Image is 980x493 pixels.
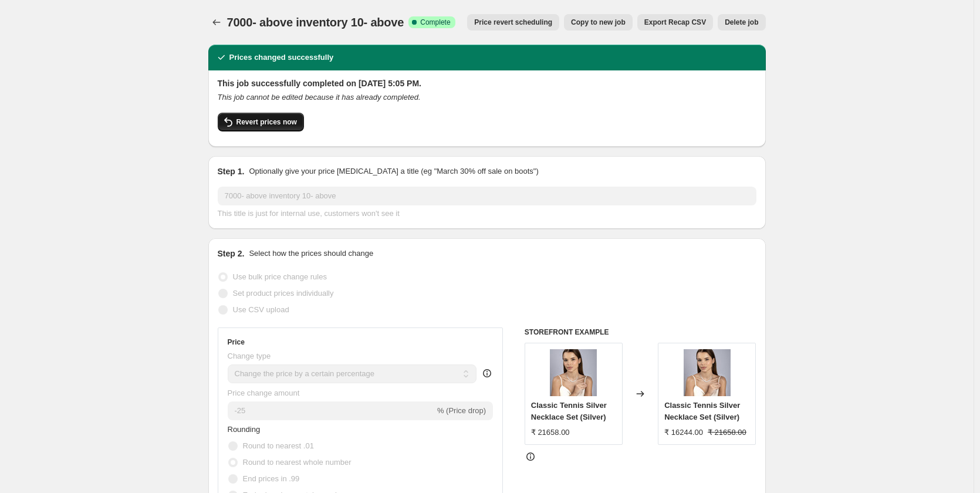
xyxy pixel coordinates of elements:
[233,289,334,298] span: Set product prices individually
[708,428,746,437] span: ₹ 21658.00
[725,18,758,27] span: Delete job
[684,349,731,396] img: UNS_55-min_80x.jpg
[233,272,327,281] span: Use bulk price change rules
[208,14,225,31] button: Price change jobs
[467,14,559,31] button: Price revert scheduling
[228,337,245,347] h3: Price
[228,352,271,360] span: Change type
[571,18,626,27] span: Copy to new job
[229,52,334,63] h2: Prices changed successfully
[218,113,304,131] button: Revert prices now
[637,14,713,31] button: Export Recap CSV
[525,327,756,337] h6: STOREFRONT EXAMPLE
[243,458,352,467] span: Round to nearest whole number
[218,166,245,177] h2: Step 1.
[420,18,450,27] span: Complete
[664,401,740,421] span: Classic Tennis Silver Necklace Set (Silver)
[228,425,261,434] span: Rounding
[564,14,633,31] button: Copy to new job
[249,166,538,177] p: Optionally give your price [MEDICAL_DATA] a title (eg "March 30% off sale on boots")
[218,77,756,89] h2: This job successfully completed on [DATE] 5:05 PM.
[531,401,607,421] span: Classic Tennis Silver Necklace Set (Silver)
[218,93,421,102] i: This job cannot be edited because it has already completed.
[243,441,314,450] span: Round to nearest .01
[218,209,400,218] span: This title is just for internal use, customers won't see it
[228,389,300,397] span: Price change amount
[233,305,289,314] span: Use CSV upload
[218,187,756,205] input: 30% off holiday sale
[664,428,703,437] span: ₹ 16244.00
[437,406,486,415] span: % (Price drop)
[481,367,493,379] div: help
[474,18,552,27] span: Price revert scheduling
[550,349,597,396] img: UNS_55-min_80x.jpg
[249,248,373,259] p: Select how the prices should change
[236,117,297,127] span: Revert prices now
[644,18,706,27] span: Export Recap CSV
[243,474,300,483] span: End prices in .99
[227,16,404,29] span: 7000- above inventory 10- above
[218,248,245,259] h2: Step 2.
[531,428,570,437] span: ₹ 21658.00
[228,401,435,420] input: -15
[718,14,765,31] button: Delete job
